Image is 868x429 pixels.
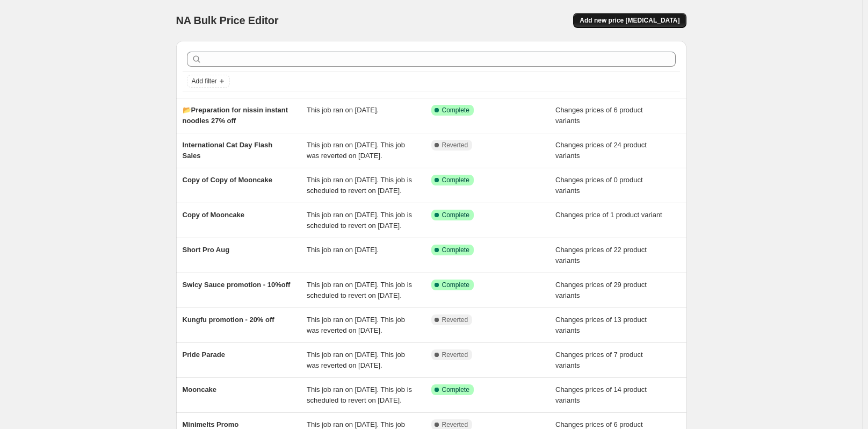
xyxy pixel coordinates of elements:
[187,75,230,88] button: Add filter
[183,281,291,289] span: Swicy Sauce promotion - 10%off
[307,176,412,195] span: This job ran on [DATE]. This job is scheduled to revert on [DATE].
[580,16,679,25] span: Add new price [MEDICAL_DATA]
[555,211,662,219] span: Changes price of 1 product variant
[307,351,405,369] span: This job ran on [DATE]. This job was reverted on [DATE].
[307,106,379,114] span: This job ran on [DATE].
[183,246,230,254] span: Short Pro Aug
[555,106,643,125] span: Changes prices of 6 product variants
[307,385,412,404] span: This job ran on [DATE]. This job is scheduled to revert on [DATE].
[183,385,217,394] span: Mooncake
[555,281,647,299] span: Changes prices of 29 product variants
[555,246,647,264] span: Changes prices of 22 product variants
[183,420,239,428] span: Minimelts Promo
[555,141,647,160] span: Changes prices of 24 product variants
[555,385,647,404] span: Changes prices of 14 product variants
[442,281,469,289] span: Complete
[183,351,226,359] span: Pride Parade
[307,211,412,230] span: This job ran on [DATE]. This job is scheduled to revert on [DATE].
[183,176,273,184] span: Copy of Copy of Mooncake
[442,141,468,149] span: Reverted
[442,316,468,324] span: Reverted
[442,420,468,429] span: Reverted
[307,246,379,254] span: This job ran on [DATE].
[442,351,468,359] span: Reverted
[183,106,288,125] span: 📂Preparation for nissin instant noodles 27% off
[307,141,405,160] span: This job ran on [DATE]. This job was reverted on [DATE].
[573,13,686,28] button: Add new price [MEDICAL_DATA]
[183,316,274,324] span: Kungfu promotion - 20% off
[176,15,279,26] span: NA Bulk Price Editor
[555,176,643,195] span: Changes prices of 0 product variants
[183,141,273,160] span: International Cat Day Flash Sales
[192,77,217,85] span: Add filter
[442,176,469,184] span: Complete
[442,385,469,394] span: Complete
[442,106,469,115] span: Complete
[183,211,245,219] span: Copy of Mooncake
[555,316,647,334] span: Changes prices of 13 product variants
[307,316,405,334] span: This job ran on [DATE]. This job was reverted on [DATE].
[555,351,643,369] span: Changes prices of 7 product variants
[442,246,469,254] span: Complete
[442,211,469,219] span: Complete
[307,281,412,299] span: This job ran on [DATE]. This job is scheduled to revert on [DATE].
